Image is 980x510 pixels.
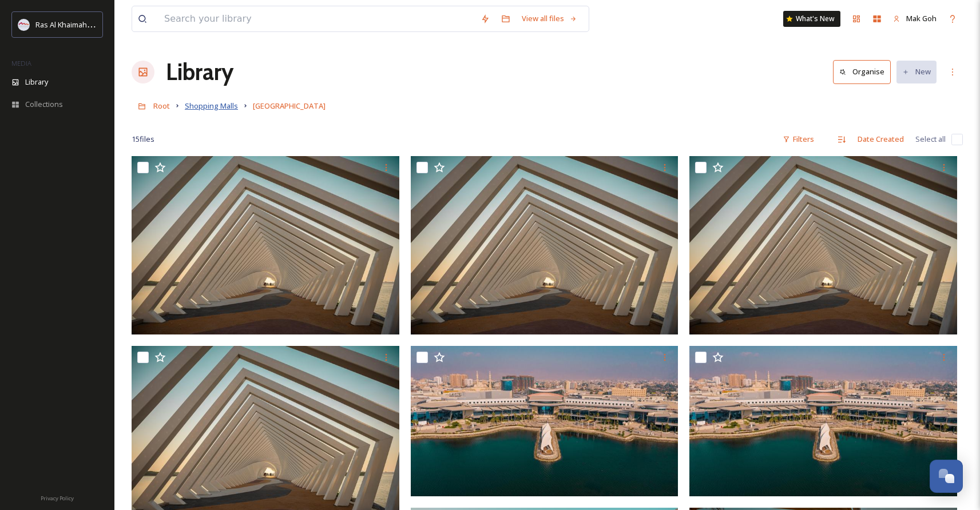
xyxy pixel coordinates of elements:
[516,7,583,30] a: View all files
[253,99,326,113] a: [GEOGRAPHIC_DATA]
[906,13,937,23] span: Mak Goh
[25,99,63,110] span: Collections
[153,101,170,111] span: Root
[18,19,30,30] img: Logo_RAKTDA_RGB-01.png
[833,60,896,83] a: Organise
[158,6,475,31] input: Search your library
[689,156,957,334] img: Manar Mall Promenade.jpg
[41,491,74,504] a: Privacy Policy
[411,156,679,334] img: Manar Mall Promenade.jpg
[777,128,820,150] div: Filters
[689,346,957,496] img: Manar Mall.jpg
[185,99,238,113] a: Shopping Malls
[915,134,946,145] span: Select all
[41,495,74,502] span: Privacy Policy
[783,11,840,27] a: What's New
[166,55,233,89] a: Library
[132,134,154,145] span: 15 file s
[185,101,238,111] span: Shopping Malls
[11,59,31,67] span: MEDIA
[930,460,963,493] button: Open Chat
[411,346,679,496] img: Manar Mall Aerial View.jpg
[132,156,399,334] img: Manar Mall Promenade Ras Al Khaimah UAE.jpg
[896,61,937,83] button: New
[833,60,891,83] button: Organise
[852,128,910,150] div: Date Created
[35,19,197,30] span: Ras Al Khaimah Tourism Development Authority
[887,7,942,30] a: Mak Goh
[25,77,48,87] span: Library
[153,99,170,113] a: Root
[253,101,326,111] span: [GEOGRAPHIC_DATA]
